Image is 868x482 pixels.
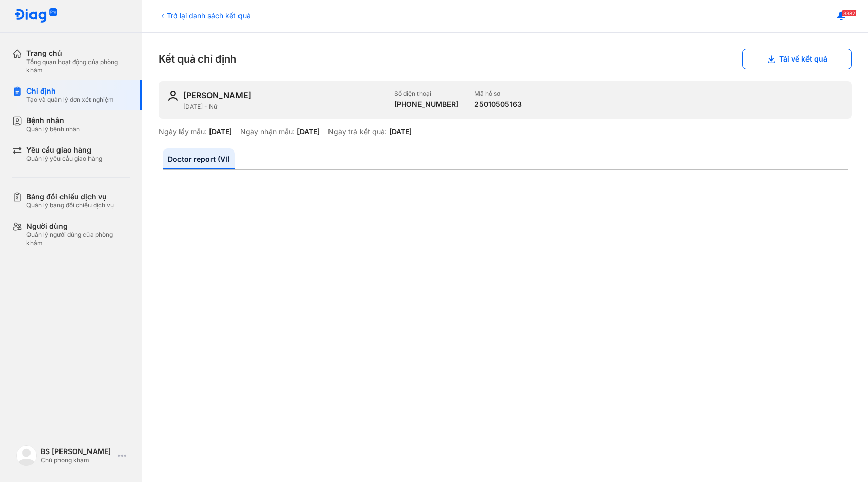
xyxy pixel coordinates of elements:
[842,10,857,17] span: 3382
[41,456,114,464] div: Chủ phòng khám
[474,100,522,109] div: 25010505163
[159,127,207,136] div: Ngày lấy mẫu:
[159,10,251,21] div: Trở lại danh sách kết quả
[167,89,179,102] img: user-icon
[394,100,458,109] div: [PHONE_NUMBER]
[26,116,80,125] div: Bệnh nhân
[297,127,320,136] div: [DATE]
[26,145,102,155] div: Yêu cầu giao hàng
[16,445,37,466] img: logo
[240,127,295,136] div: Ngày nhận mẫu:
[183,103,386,111] div: [DATE] - Nữ
[26,96,114,104] div: Tạo và quản lý đơn xét nghiệm
[41,447,114,456] div: BS [PERSON_NAME]
[389,127,412,136] div: [DATE]
[159,49,852,69] div: Kết quả chỉ định
[26,125,80,133] div: Quản lý bệnh nhân
[26,222,130,231] div: Người dùng
[26,58,130,74] div: Tổng quan hoạt động của phòng khám
[26,192,114,201] div: Bảng đối chiếu dịch vụ
[26,201,114,209] div: Quản lý bảng đối chiếu dịch vụ
[26,49,130,58] div: Trang chủ
[26,155,102,163] div: Quản lý yêu cầu giao hàng
[209,127,232,136] div: [DATE]
[742,49,852,69] button: Tải về kết quả
[394,89,458,98] div: Số điện thoại
[26,86,114,96] div: Chỉ định
[474,89,522,98] div: Mã hồ sơ
[163,148,235,169] a: Doctor report (VI)
[328,127,387,136] div: Ngày trả kết quả:
[14,8,58,24] img: logo
[26,231,130,247] div: Quản lý người dùng của phòng khám
[183,89,251,101] div: [PERSON_NAME]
